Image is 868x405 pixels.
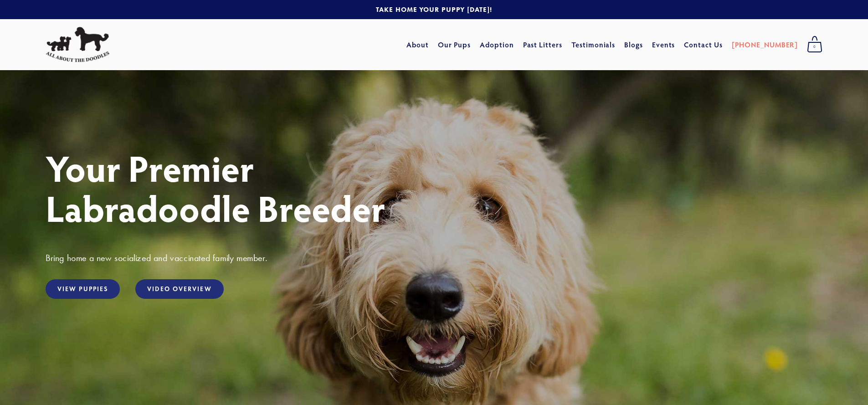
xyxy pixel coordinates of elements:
a: View Puppies [46,279,120,299]
a: 0 items in cart [802,33,827,56]
a: About [406,36,429,53]
span: 0 [807,41,822,53]
a: [PHONE_NUMBER] [732,36,798,53]
a: Adoption [480,36,514,53]
a: Video Overview [135,279,223,299]
a: Testimonials [571,36,616,53]
a: Events [652,36,675,53]
a: Contact Us [684,36,723,53]
img: All About The Doodles [46,27,109,62]
h3: Bring home a new socialized and vaccinated family member. [46,252,822,264]
a: Blogs [624,36,643,53]
a: Past Litters [523,40,563,49]
h1: Your Premier Labradoodle Breeder [46,148,822,228]
a: Our Pups [438,36,471,53]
